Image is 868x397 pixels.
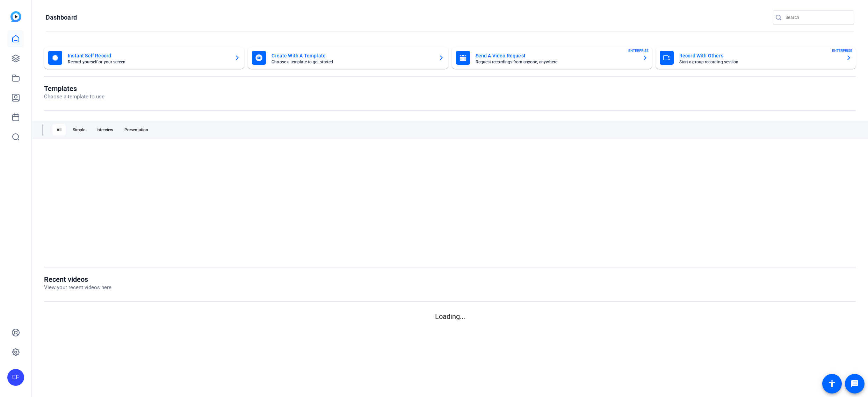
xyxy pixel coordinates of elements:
[679,51,840,60] mat-card-title: Record With Others
[52,124,66,135] div: All
[452,47,652,69] button: Send A Video RequestRequest recordings from anyone, anywhereENTERPRISE
[786,13,848,22] input: Search
[628,48,649,53] span: ENTERPRISE
[828,379,836,388] mat-icon: accessibility
[476,51,637,60] mat-card-title: Send A Video Request
[68,60,229,64] mat-card-subtitle: Record yourself or your screen
[7,369,24,386] div: EF
[832,48,852,53] span: ENTERPRISE
[10,11,21,22] img: blue-gradient.svg
[656,47,856,69] button: Record With OthersStart a group recording sessionENTERPRISE
[44,47,244,69] button: Instant Self RecordRecord yourself or your screen
[92,124,117,135] div: Interview
[272,51,433,60] mat-card-title: Create With A Template
[68,124,89,135] div: Simple
[248,47,448,69] button: Create With A TemplateChoose a template to get started
[68,51,229,60] mat-card-title: Instant Self Record
[679,60,840,64] mat-card-subtitle: Start a group recording session
[272,60,433,64] mat-card-subtitle: Choose a template to get started
[120,124,152,135] div: Presentation
[44,275,111,284] h1: Recent videos
[44,311,856,322] p: Loading...
[476,60,637,64] mat-card-subtitle: Request recordings from anyone, anywhere
[46,13,77,22] h1: Dashboard
[851,379,859,388] mat-icon: message
[44,84,104,93] h1: Templates
[44,93,104,101] p: Choose a template to use
[44,284,111,292] p: View your recent videos here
